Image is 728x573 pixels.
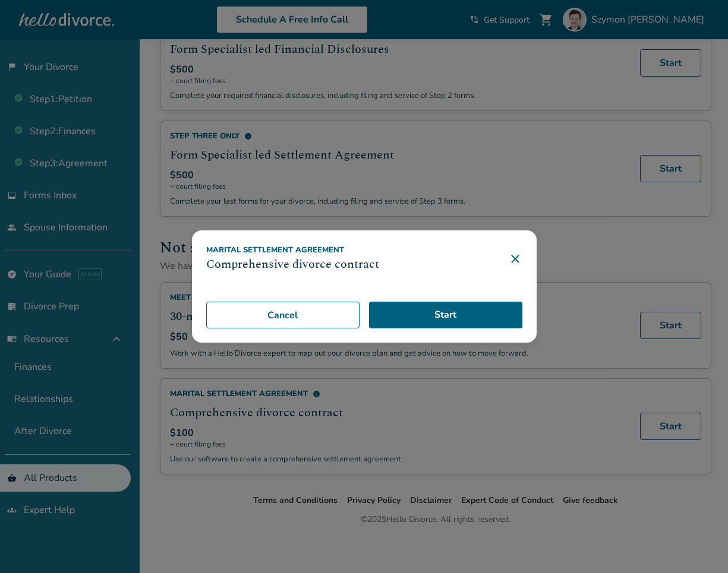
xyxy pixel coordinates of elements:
iframe: Chat Widget [669,516,728,573]
h3: Comprehensive divorce contract [206,255,379,273]
a: Start [369,302,522,329]
div: Marital Settlement Agreement [206,245,379,255]
button: Cancel [206,302,360,329]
